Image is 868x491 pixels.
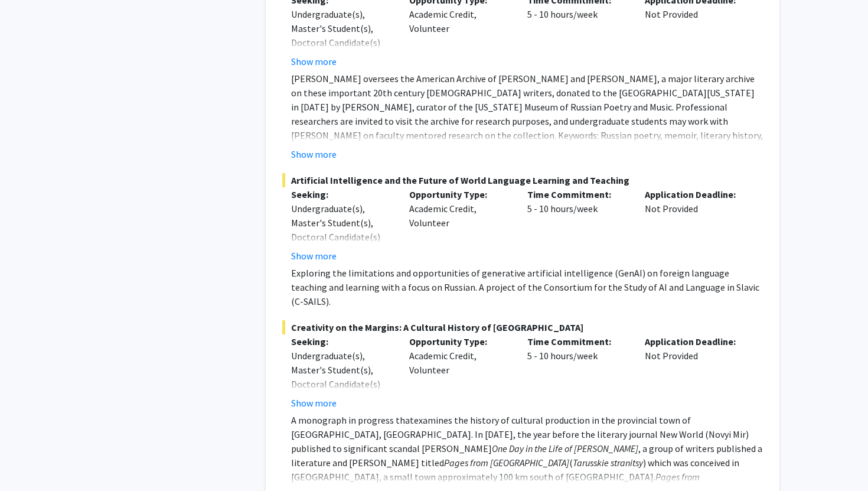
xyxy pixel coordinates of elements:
[291,187,391,201] p: Seeking:
[527,187,628,201] p: Time Commitment:
[291,249,337,263] button: Show more
[518,334,637,410] div: 5 - 10 hours/week
[282,173,763,187] span: Artificial Intelligence and the Future of World Language Learning and Teaching
[291,443,762,469] span: , a group of writers published a literature and [PERSON_NAME] titled
[291,71,763,157] p: [PERSON_NAME] oversees the American Archive of [PERSON_NAME] and [PERSON_NAME], a major literary ...
[291,7,391,121] div: Undergraduate(s), Master's Student(s), Doctoral Candidate(s) (PhD, MD, DMD, PharmD, etc.), Postdo...
[291,396,337,410] button: Show more
[444,457,569,469] em: Pages from [GEOGRAPHIC_DATA]
[492,443,638,454] em: One Day in the Life of [PERSON_NAME]
[282,320,763,334] span: Creativity on the Margins: A Cultural History of [GEOGRAPHIC_DATA]
[291,266,763,308] p: Exploring the limitations and opportunities of generative artificial intelligence (GenAI) on fore...
[291,349,391,462] div: Undergraduate(s), Master's Student(s), Doctoral Candidate(s) (PhD, MD, DMD, PharmD, etc.), Postdo...
[569,457,573,469] span: (
[645,187,745,201] p: Application Deadline:
[291,414,749,454] span: examines the history of cultural production in the provincial town of [GEOGRAPHIC_DATA], [GEOGRAP...
[645,334,745,349] p: Application Deadline:
[291,54,337,69] button: Show more
[409,334,510,349] p: Opportunity Type:
[573,457,643,469] em: Tarusskie stranitsy
[291,457,739,483] span: ) which was conceived in [GEOGRAPHIC_DATA], a small town approximately 100 km south of [GEOGRAPHI...
[518,187,637,263] div: 5 - 10 hours/week
[400,334,518,410] div: Academic Credit, Volunteer
[9,438,50,482] iframe: Chat
[636,334,754,410] div: Not Provided
[291,201,391,315] div: Undergraduate(s), Master's Student(s), Doctoral Candidate(s) (PhD, MD, DMD, PharmD, etc.), Postdo...
[291,334,391,349] p: Seeking:
[291,147,337,161] button: Show more
[636,187,754,263] div: Not Provided
[527,334,628,349] p: Time Commitment:
[400,187,518,263] div: Academic Credit, Volunteer
[409,187,510,201] p: Opportunity Type:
